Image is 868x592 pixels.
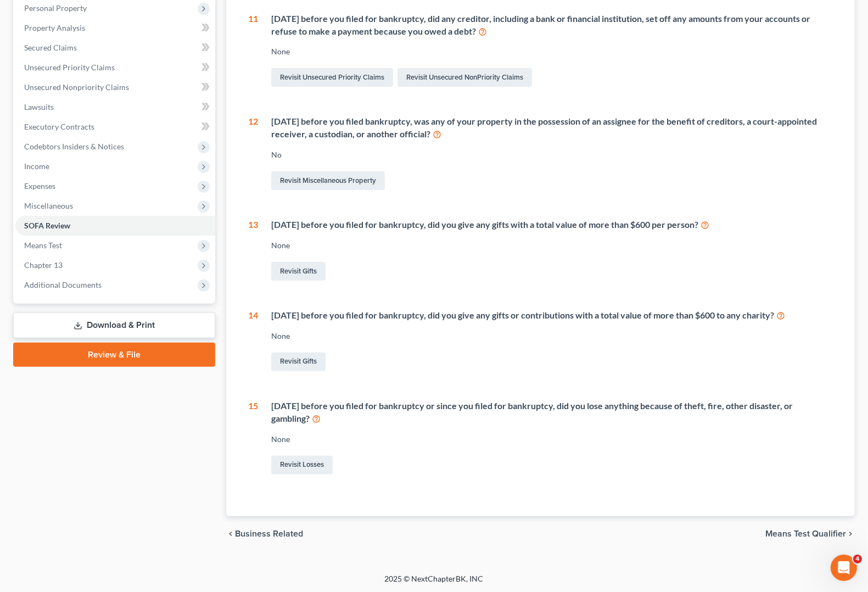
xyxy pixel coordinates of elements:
[248,13,258,90] div: 11
[765,529,855,538] button: Means Test Qualifier chevron_right
[24,201,73,210] span: Miscellaneous
[271,68,393,87] a: Revisit Unsecured Priority Claims
[271,13,833,38] div: [DATE] before you filed for bankruptcy, did any creditor, including a bank or financial instituti...
[853,555,862,563] span: 4
[271,400,833,425] div: [DATE] before you filed for bankruptcy or since you filed for bankruptcy, did you lose anything b...
[846,529,855,538] i: chevron_right
[271,149,833,160] div: No
[271,353,326,371] a: Revisit Gifts
[24,142,124,151] span: Codebtors Insiders & Notices
[24,82,129,92] span: Unsecured Nonpriority Claims
[271,456,333,474] a: Revisit Losses
[271,434,833,445] div: None
[24,161,49,171] span: Income
[24,63,115,72] span: Unsecured Priority Claims
[24,221,70,230] span: SOFA Review
[24,122,94,131] span: Executory Contracts
[24,23,85,32] span: Property Analysis
[15,77,215,97] a: Unsecured Nonpriority Claims
[13,343,215,367] a: Review & File
[15,38,215,58] a: Secured Claims
[271,262,326,281] a: Revisit Gifts
[15,18,215,38] a: Property Analysis
[831,555,857,581] iframe: Intercom live chat
[271,309,833,322] div: [DATE] before you filed for bankruptcy, did you give any gifts or contributions with a total valu...
[226,529,235,538] i: chevron_left
[248,309,258,373] div: 14
[24,280,102,289] span: Additional Documents
[248,400,258,477] div: 15
[15,58,215,77] a: Unsecured Priority Claims
[271,46,833,57] div: None
[24,241,62,250] span: Means Test
[13,312,215,338] a: Download & Print
[271,219,833,231] div: [DATE] before you filed for bankruptcy, did you give any gifts with a total value of more than $6...
[24,43,77,52] span: Secured Claims
[24,102,54,111] span: Lawsuits
[248,115,258,192] div: 12
[15,216,215,236] a: SOFA Review
[765,529,846,538] span: Means Test Qualifier
[271,115,833,141] div: [DATE] before you filed bankruptcy, was any of your property in the possession of an assignee for...
[271,331,833,342] div: None
[235,529,303,538] span: Business Related
[15,117,215,137] a: Executory Contracts
[24,3,87,13] span: Personal Property
[397,68,532,87] a: Revisit Unsecured NonPriority Claims
[271,171,385,190] a: Revisit Miscellaneous Property
[226,529,303,538] button: chevron_left Business Related
[248,219,258,283] div: 13
[24,260,63,270] span: Chapter 13
[24,181,55,191] span: Expenses
[15,97,215,117] a: Lawsuits
[271,240,833,251] div: None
